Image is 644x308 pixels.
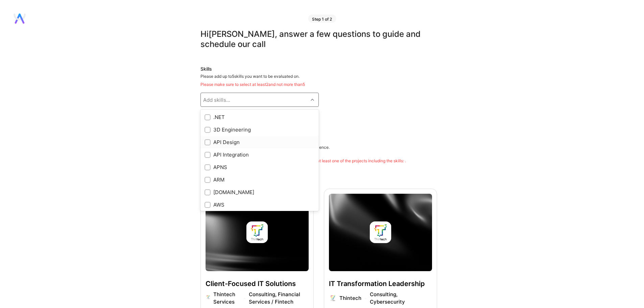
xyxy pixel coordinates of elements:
[205,151,315,158] div: API Integration
[200,66,437,72] div: Skills
[205,126,315,133] div: 3D Engineering
[203,96,230,103] div: Add skills...
[205,201,315,208] div: AWS
[205,114,315,121] div: .NET
[200,82,437,87] div: Please make sure to select at least 2 and not more than 5
[205,189,315,196] div: [DOMAIN_NAME]
[200,29,437,49] div: Hi [PERSON_NAME] , answer a few questions to guide and schedule our call
[205,139,315,146] div: API Design
[200,74,437,87] div: Please add up to 5 skills you want to be evaluated on.
[308,15,336,23] div: Step 1 of 2
[205,176,315,183] div: ARM
[311,98,314,101] i: icon Chevron
[205,164,315,171] div: APNS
